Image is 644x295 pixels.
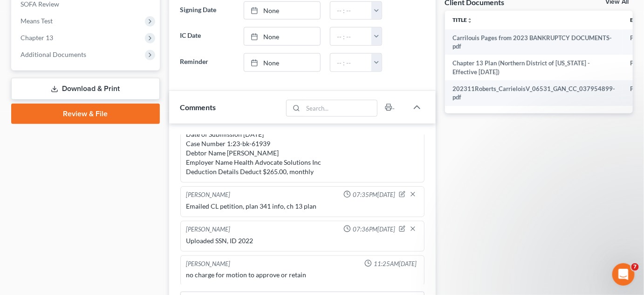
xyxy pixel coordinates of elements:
[11,104,160,124] a: Review & File
[445,29,623,55] td: Carrilouis Pages from 2023 BANKRUPTCY DOCUMENTS-pdf
[186,260,231,268] div: [PERSON_NAME]
[21,17,53,25] span: Means Test
[452,16,473,23] a: Titleunfold_more
[353,225,395,234] span: 07:36PM[DATE]
[186,202,418,211] div: Emailed CL petition, plan 341 info, ch 13 plan
[330,28,372,45] input: -- : --
[631,263,639,271] span: 7
[244,28,320,45] a: None
[186,120,418,176] div: EDO Entry Id 303592 Date of Submission [DATE] Case Number 1:23-bk-61939 Debtor Name [PERSON_NAME]...
[176,1,239,20] label: Signing Date
[180,103,216,112] span: Comments
[467,18,473,23] i: unfold_more
[244,54,320,71] a: None
[353,190,395,199] span: 07:35PM[DATE]
[445,55,623,80] td: Chapter 13 Plan (Northern District of [US_STATE] - Effective [DATE])
[11,78,160,100] a: Download & Print
[176,27,239,46] label: IC Date
[330,54,372,71] input: -- : --
[303,100,377,116] input: Search...
[21,34,53,42] span: Chapter 13
[21,50,86,58] span: Additional Documents
[186,236,418,246] div: Uploaded SSN, ID 2022
[186,225,231,234] div: [PERSON_NAME]
[244,2,320,20] a: None
[176,53,239,72] label: Reminder
[374,260,417,268] span: 11:25AM[DATE]
[445,80,623,106] td: 202311Roberts_CarrieloisV_06531_GAN_CC_037954899-pdf
[186,190,231,200] div: [PERSON_NAME]
[612,263,635,286] iframe: Intercom live chat
[330,2,372,20] input: -- : --
[186,270,418,280] div: no charge for motion to approve or retain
